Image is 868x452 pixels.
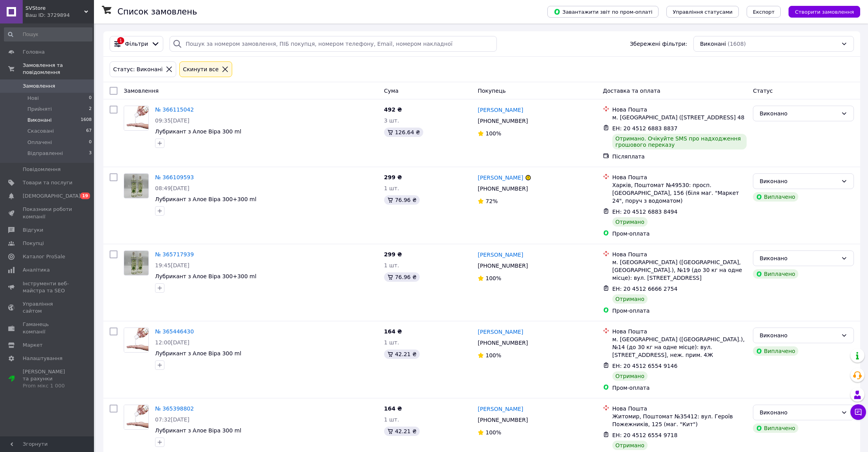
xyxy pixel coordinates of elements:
[612,106,747,113] div: Нова Пошта
[124,251,148,275] img: Фото товару
[478,88,505,94] span: Покупець
[23,253,65,260] span: Каталог ProSale
[124,328,148,352] img: Фото товару
[384,251,402,258] span: 299 ₴
[384,349,420,359] div: 42.21 ₴
[384,174,402,180] span: 299 ₴
[612,432,678,438] span: ЕН: 20 4512 6554 9718
[155,427,241,434] a: Лубрикант з Алое Віра 300 ml
[81,117,92,124] span: 1608
[23,49,45,56] span: Головна
[478,328,523,336] a: [PERSON_NAME]
[23,83,55,90] span: Замовлення
[384,405,402,412] span: 164 ₴
[155,251,194,258] a: № 365717939
[478,340,528,346] span: [PHONE_NUMBER]
[478,174,523,182] a: [PERSON_NAME]
[612,307,747,315] div: Пром-оплата
[89,150,92,157] span: 3
[125,40,148,48] span: Фільтри
[384,427,420,436] div: 42.21 ₴
[23,166,61,173] span: Повідомлення
[485,352,501,358] span: 100%
[27,150,63,157] span: Відправленні
[384,128,423,137] div: 126.64 ₴
[155,174,194,180] a: № 366109593
[612,405,747,412] div: Нова Пошта
[384,106,402,113] span: 492 ₴
[124,173,149,198] a: Фото товару
[124,88,159,94] span: Замовлення
[478,405,523,413] a: [PERSON_NAME]
[612,113,747,121] div: м. [GEOGRAPHIC_DATA] ([STREET_ADDRESS] 48
[485,275,501,281] span: 100%
[760,331,838,340] div: Виконано
[666,6,739,18] button: Управління статусами
[155,273,256,279] a: Лубрикант з Алое Віра 300+300 ml
[781,8,860,14] a: Створити замовлення
[89,139,92,146] span: 0
[612,125,678,131] span: ЕН: 20 4512 6883 8837
[124,405,148,429] img: Фото товару
[760,408,838,417] div: Виконано
[155,405,194,412] a: № 365398802
[850,404,866,420] button: Чат з покупцем
[23,267,50,274] span: Аналітика
[478,118,528,124] span: [PHONE_NUMBER]
[612,412,747,428] div: Житомир, Поштомат №35412: вул. Героїв Пожежників, 125 (маг. "Кит")
[23,382,72,389] div: Prom мікс 1 000
[612,384,747,392] div: Пром-оплата
[478,106,523,114] a: [PERSON_NAME]
[478,417,528,423] span: [PHONE_NUMBER]
[89,106,92,113] span: 2
[23,321,72,335] span: Гаманець компанії
[485,198,498,204] span: 72%
[612,328,747,335] div: Нова Пошта
[23,62,94,76] span: Замовлення та повідомлення
[760,254,838,263] div: Виконано
[25,5,84,12] span: SVStore
[612,294,648,304] div: Отримано
[384,195,420,205] div: 76.96 ₴
[384,262,399,268] span: 1 шт.
[384,185,399,191] span: 1 шт.
[612,134,747,149] div: Отримано. Очікуйте SMS про надходження грошового переказу
[384,416,399,423] span: 1 шт.
[612,250,747,258] div: Нова Пошта
[612,209,678,215] span: ЕН: 20 4512 6883 8494
[612,258,747,282] div: м. [GEOGRAPHIC_DATA] ([GEOGRAPHIC_DATA], [GEOGRAPHIC_DATA].), №19 (до 30 кг на одне місце): вул. ...
[23,342,43,349] span: Маркет
[23,193,81,200] span: [DEMOGRAPHIC_DATA]
[155,350,241,357] a: Лубрикант з Алое Віра 300 ml
[25,12,94,19] div: Ваш ID: 3729894
[23,368,72,390] span: [PERSON_NAME] та рахунки
[124,405,149,430] a: Фото товару
[612,181,747,205] div: Харків, Поштомат №49530: просп. [GEOGRAPHIC_DATA], 156 (біля маг. "Маркет 24", поруч з водоматом)
[478,263,528,269] span: [PHONE_NUMBER]
[478,251,523,259] a: [PERSON_NAME]
[155,128,241,135] a: Лубрикант з Алое Віра 300 ml
[23,280,72,294] span: Інструменти веб-майстра та SEO
[384,339,399,346] span: 1 шт.
[155,262,189,268] span: 19:45[DATE]
[700,40,726,48] span: Виконані
[485,130,501,137] span: 100%
[384,272,420,282] div: 76.96 ₴
[612,286,678,292] span: ЕН: 20 4512 6666 2754
[554,8,652,15] span: Завантажити звіт по пром-оплаті
[86,128,92,135] span: 67
[753,9,775,15] span: Експорт
[124,106,148,130] img: Фото товару
[155,339,189,346] span: 12:00[DATE]
[155,117,189,124] span: 09:35[DATE]
[478,185,528,192] span: [PHONE_NUMBER]
[89,95,92,102] span: 0
[612,173,747,181] div: Нова Пошта
[603,88,660,94] span: Доставка та оплата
